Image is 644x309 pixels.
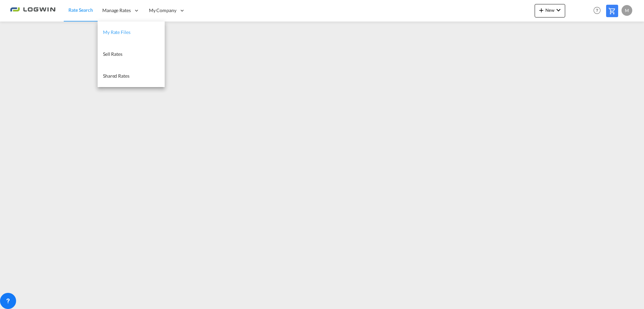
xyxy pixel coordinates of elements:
span: My Company [149,7,176,14]
button: icon-plus 400-fgNewicon-chevron-down [535,4,565,17]
span: Rate Search [68,7,93,13]
span: New [537,7,562,13]
div: M [622,5,632,16]
span: Help [591,5,603,16]
span: Manage Rates [102,7,131,14]
a: My Rate Files [98,22,165,43]
a: Sell Rates [98,43,165,65]
md-icon: icon-chevron-down [554,6,562,14]
md-icon: icon-plus 400-fg [537,6,545,14]
span: Sell Rates [103,51,122,57]
a: Shared Rates [98,65,165,87]
span: Shared Rates [103,73,129,79]
span: My Rate Files [103,29,130,35]
div: Help [591,5,606,17]
img: 2761ae10d95411efa20a1f5e0282d2d7.png [10,3,55,18]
